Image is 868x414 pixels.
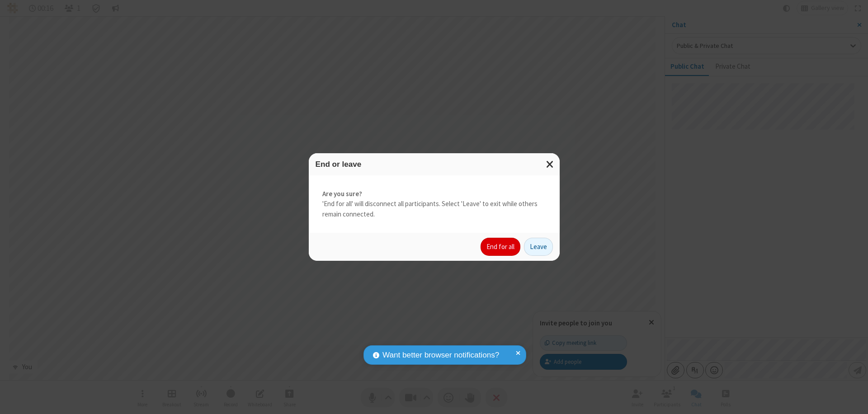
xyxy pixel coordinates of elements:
button: Leave [524,238,553,256]
button: End for all [481,238,520,256]
button: Close modal [541,153,560,175]
strong: Are you sure? [322,189,546,199]
h3: End or leave [316,160,553,169]
div: 'End for all' will disconnect all participants. Select 'Leave' to exit while others remain connec... [309,175,560,233]
span: Want better browser notifications? [382,349,499,361]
